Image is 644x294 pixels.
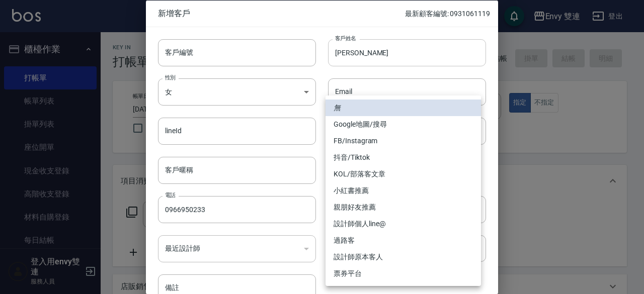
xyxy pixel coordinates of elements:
li: 過路客 [326,232,481,249]
li: Google地圖/搜尋 [326,116,481,133]
li: 設計師原本客人 [326,249,481,265]
li: 設計師個人line@ [326,216,481,232]
li: 票券平台 [326,265,481,282]
em: 無 [334,103,341,113]
li: 親朋好友推薦 [326,199,481,216]
li: KOL/部落客文章 [326,166,481,182]
li: 抖音/Tiktok [326,149,481,166]
li: 小紅書推薦 [326,182,481,199]
li: FB/Instagram [326,133,481,149]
